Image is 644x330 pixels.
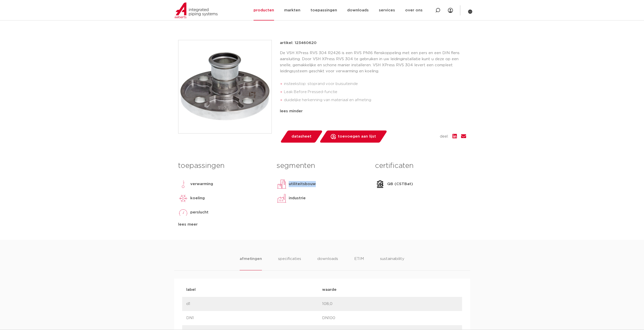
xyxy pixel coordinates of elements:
[322,301,458,307] p: 108,0
[317,256,338,270] li: downloads
[190,209,209,215] p: perslucht
[387,181,413,187] p: QB (CSTBat)
[289,195,306,201] p: industrie
[277,193,287,203] img: industrie
[280,108,466,114] div: lees minder
[240,256,262,270] li: afmetingen
[354,256,364,270] li: ETIM
[190,181,213,187] p: verwarming
[280,50,466,74] p: De VSH XPress RVS 304 R2426 is een RVS PN16 flenskoppeling met een pers en een DIN flens aansluit...
[178,40,272,133] img: Product Image for VSH XPress 304 flenskoppeling PN10/16 108 DN100
[178,193,188,203] img: koeling
[277,179,287,189] img: utiliteitsbouw
[375,179,385,189] img: QB (CSTBat)
[190,195,205,201] p: koeling
[186,287,322,293] p: label
[375,161,466,171] h3: certificaten
[284,80,466,88] li: insteekstop: stoprand voor buisuiteinde
[178,207,188,217] img: perslucht
[178,222,269,228] div: lees meer
[289,181,316,187] p: utiliteitsbouw
[186,315,322,321] p: DN1
[278,256,301,270] li: specificaties
[440,134,448,140] span: deel:
[380,256,404,270] li: sustainability
[284,88,466,96] li: Leak Before Pressed-functie
[284,96,466,104] li: duidelijke herkenning van materiaal en afmeting
[186,301,322,307] p: d1
[178,179,188,189] img: verwarming
[280,40,317,46] p: artikel: 123460620
[322,315,458,321] p: DN100
[280,130,323,143] a: datasheet
[277,161,367,171] h3: segmenten
[178,161,269,171] h3: toepassingen
[338,133,376,141] span: toevoegen aan lijst
[322,287,458,293] p: waarde
[292,133,311,141] span: datasheet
